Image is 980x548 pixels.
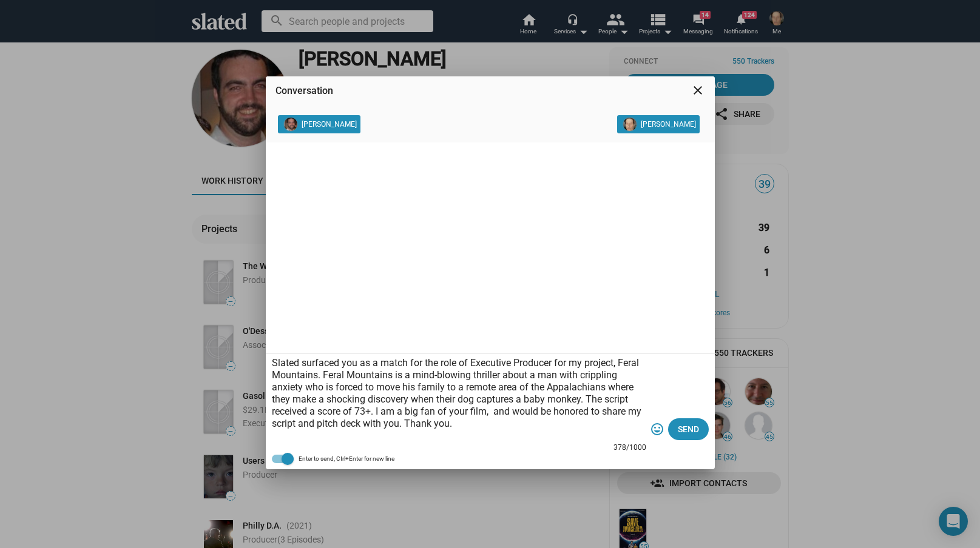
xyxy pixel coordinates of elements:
[623,118,637,131] img: Terry Luke Podnar
[641,118,696,131] span: [PERSON_NAME]
[299,452,394,466] span: Enter to send, Ctrl+Enter for new line
[650,422,664,436] mat-icon: tag_faces
[668,418,709,440] button: Send
[275,85,333,96] span: Conversation
[678,418,699,440] span: Send
[691,83,705,98] mat-icon: close
[613,443,646,453] mat-hint: 378/1000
